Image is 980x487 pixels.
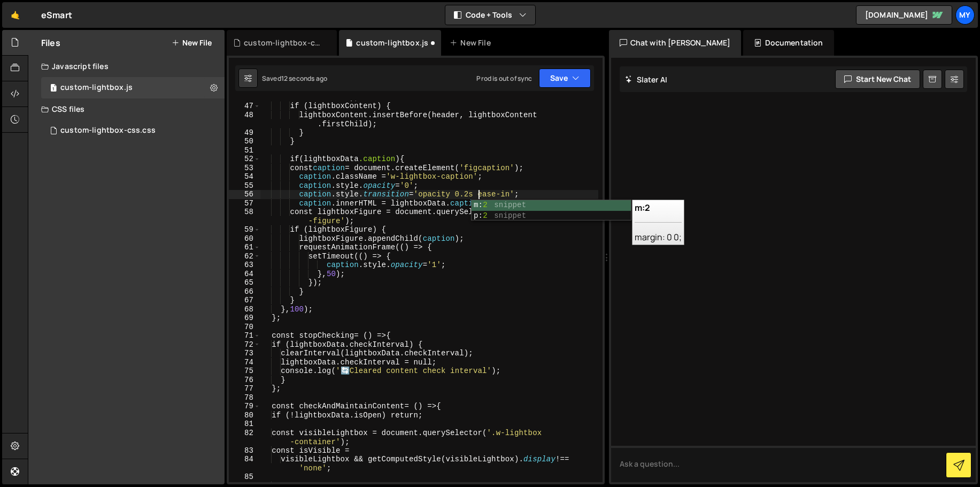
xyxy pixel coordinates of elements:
[2,2,28,28] a: 🤙
[229,323,260,332] div: 70
[835,70,920,89] button: Start new chat
[229,155,260,164] div: 52
[28,98,225,120] div: CSS files
[743,30,834,56] div: Documentation
[281,74,327,83] div: 12 seconds ago
[41,120,225,141] div: 16782/46269.css
[28,56,225,77] div: Javascript files
[172,39,212,47] button: New File
[229,111,260,128] div: 48
[955,5,975,25] a: My
[229,376,260,385] div: 76
[229,358,260,367] div: 74
[856,5,952,25] a: [DOMAIN_NAME]
[229,252,260,261] div: 62
[229,314,260,323] div: 69
[262,74,327,83] div: Saved
[229,128,260,138] div: 49
[229,402,260,411] div: 79
[450,37,495,48] div: New File
[445,5,535,25] button: Code + Tools
[229,384,260,393] div: 77
[635,202,650,214] b: m:2
[229,393,260,402] div: 78
[229,270,260,279] div: 64
[229,455,260,473] div: 84
[229,172,260,181] div: 54
[229,420,260,429] div: 81
[229,367,260,376] div: 75
[50,85,57,93] span: 1
[229,102,260,111] div: 47
[229,287,260,296] div: 66
[244,37,324,48] div: custom-lightbox-css.css
[229,331,260,340] div: 71
[229,164,260,173] div: 53
[229,190,260,199] div: 56
[41,77,225,98] div: 16782/46205.js
[60,83,133,93] div: custom-lightbox.js
[229,446,260,455] div: 83
[229,411,260,420] div: 80
[229,199,260,208] div: 57
[539,69,591,88] button: Save
[229,181,260,191] div: 55
[356,37,428,48] div: custom-lightbox.js
[229,473,260,482] div: 85
[229,137,260,146] div: 50
[476,74,532,83] div: Prod is out of sync
[229,208,260,225] div: 58
[229,278,260,287] div: 65
[229,225,260,234] div: 59
[229,243,260,252] div: 61
[60,126,156,135] div: custom-lightbox-css.css
[229,429,260,446] div: 82
[625,74,668,85] h2: Slater AI
[41,37,60,49] h2: Files
[229,261,260,270] div: 63
[229,349,260,358] div: 73
[229,296,260,305] div: 67
[229,146,260,155] div: 51
[632,200,684,245] div: margin: 0 0;
[229,234,260,243] div: 60
[609,30,742,56] div: Chat with [PERSON_NAME]
[41,9,72,21] div: eSmart
[229,305,260,314] div: 68
[229,340,260,349] div: 72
